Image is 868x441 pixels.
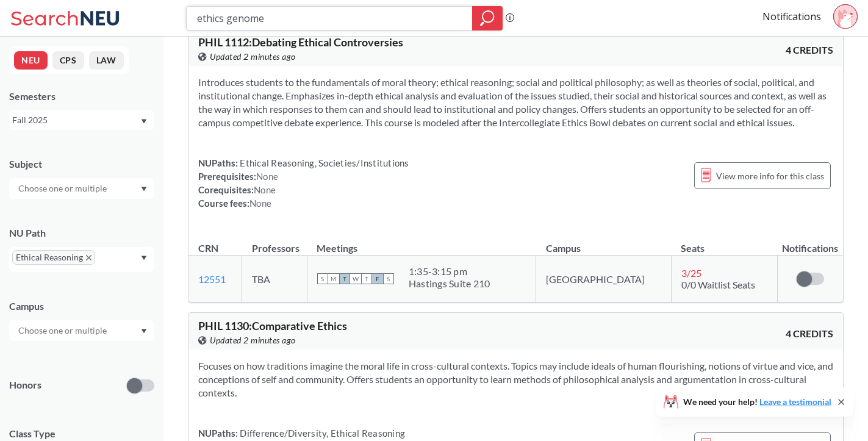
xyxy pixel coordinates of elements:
[9,90,154,103] div: Semesters
[9,226,154,240] div: NU Path
[256,171,278,182] span: None
[372,273,383,284] span: F
[89,51,124,70] button: LAW
[210,334,296,347] span: Updated 2 minutes ago
[198,273,226,285] a: 12551
[238,157,409,168] span: Ethical Reasoning, Societies/Institutions
[210,50,296,63] span: Updated 2 minutes ago
[141,329,147,334] svg: Dropdown arrow
[254,184,276,195] span: None
[198,156,409,210] div: NUPaths: Prerequisites: Corequisites: Course fees:
[242,256,307,303] td: TBA
[671,229,778,256] th: Seats
[361,273,372,284] span: T
[242,229,307,256] th: Professors
[786,327,833,340] span: 4 CREDITS
[409,265,490,278] div: 1:35 - 3:15 pm
[238,428,405,439] span: Difference/Diversity, Ethical Reasoning
[759,396,831,407] a: Leave a testimonial
[198,35,403,49] span: PHIL 1112 : Debating Ethical Controversies
[9,378,41,392] p: Honors
[141,256,147,260] svg: Dropdown arrow
[339,273,350,284] span: T
[328,273,339,284] span: M
[9,320,154,341] div: Dropdown arrow
[52,51,84,70] button: CPS
[198,76,833,129] section: Introduces students to the fundamentals of moral theory; ethical reasoning; social and political ...
[480,10,495,27] svg: magnifying glass
[317,273,328,284] span: S
[198,359,833,400] section: Focuses on how traditions imagine the moral life in cross-cultural contexts. Topics may include i...
[472,6,503,30] div: magnifying glass
[9,178,154,199] div: Dropdown arrow
[536,229,671,256] th: Campus
[786,43,833,57] span: 4 CREDITS
[383,273,394,284] span: S
[716,168,824,184] span: View more info for this class
[9,427,154,440] span: Class Type
[198,242,218,255] div: CRN
[12,323,115,338] input: Choose one or multiple
[9,157,154,171] div: Subject
[12,113,140,127] div: Fall 2025
[778,229,843,256] th: Notifications
[9,299,154,313] div: Campus
[536,256,671,303] td: [GEOGRAPHIC_DATA]
[681,279,755,290] span: 0/0 Waitlist Seats
[14,51,48,70] button: NEU
[681,267,701,279] span: 3 / 25
[9,110,154,130] div: Fall 2025Dropdown arrow
[683,398,831,406] span: We need your help!
[196,8,464,29] input: Class, professor, course number, "phrase"
[9,247,154,272] div: Ethical ReasoningX to remove pillDropdown arrow
[762,10,821,23] a: Notifications
[350,273,361,284] span: W
[12,181,115,196] input: Choose one or multiple
[249,198,271,209] span: None
[141,187,147,192] svg: Dropdown arrow
[198,319,347,332] span: PHIL 1130 : Comparative Ethics
[409,278,490,290] div: Hastings Suite 210
[141,119,147,124] svg: Dropdown arrow
[86,255,91,260] svg: X to remove pill
[12,250,95,265] span: Ethical ReasoningX to remove pill
[307,229,536,256] th: Meetings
